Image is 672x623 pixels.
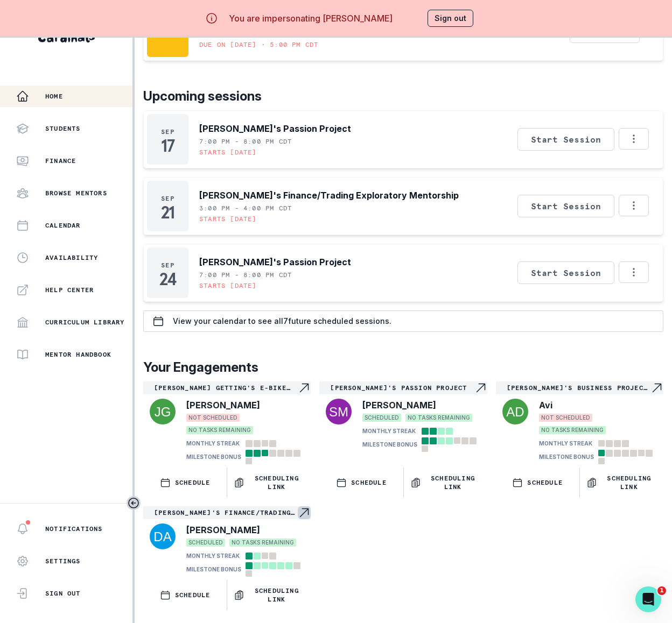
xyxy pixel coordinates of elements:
[326,399,352,424] img: svg
[45,253,98,262] p: Availability
[45,525,103,533] p: Notifications
[619,195,649,216] button: Options
[154,508,298,517] p: [PERSON_NAME]'s Finance/Trading Exploratory Mentorship
[199,40,318,49] p: Due on [DATE] • 5:00 PM CDT
[186,552,240,560] p: MONTHLY STREAK
[143,87,663,106] p: Upcoming sessions
[175,591,211,599] p: SCHEDULE
[199,204,292,213] p: 3:00 PM - 4:00 PM CDT
[474,381,487,394] svg: Navigate to engagement page
[159,274,176,285] p: 24
[127,496,141,510] button: Toggle sidebar
[539,440,592,448] p: MONTHLY STREAK
[635,586,661,612] iframe: Intercom live chat
[229,539,296,547] span: NO TASKS REMAINING
[150,523,176,549] img: svg
[173,317,391,325] p: View your calendar to see all 7 future scheduled sessions.
[199,271,292,279] p: 7:00 PM - 8:00 PM CDT
[362,399,436,412] p: [PERSON_NAME]
[150,399,176,424] img: svg
[143,580,227,610] button: SCHEDULE
[619,261,649,283] button: Options
[539,399,552,412] p: Avi
[362,427,416,435] p: MONTHLY STREAK
[161,207,174,218] p: 21
[45,557,81,565] p: Settings
[45,189,107,197] p: Browse Mentors
[227,580,311,610] button: Scheduling Link
[319,468,403,498] button: SCHEDULE
[161,261,174,270] p: Sep
[650,381,663,394] svg: Navigate to engagement page
[249,474,304,491] p: Scheduling Link
[45,589,81,598] p: Sign Out
[601,474,657,491] p: Scheduling Link
[517,195,614,217] button: Start Session
[229,12,393,25] p: You are impersonating [PERSON_NAME]
[351,478,387,487] p: SCHEDULE
[517,128,614,151] button: Start Session
[527,478,563,487] p: SCHEDULE
[199,122,351,135] p: [PERSON_NAME]'s Passion Project
[186,539,225,547] span: SCHEDULED
[199,148,257,157] p: Starts [DATE]
[362,414,401,422] span: SCHEDULED
[405,414,472,422] span: NO TASKS REMAINING
[428,10,473,27] button: Sign out
[143,381,311,463] a: [PERSON_NAME] Getting's E-Bike Business Passion ProjectNavigate to engagement page[PERSON_NAME]NO...
[539,426,606,434] span: NO TASKS REMAINING
[199,137,292,146] p: 7:00 PM - 8:00 PM CDT
[45,157,76,165] p: Finance
[186,523,260,536] p: [PERSON_NAME]
[507,384,650,392] p: [PERSON_NAME]'s Business Project Mentorship
[657,586,666,595] span: 1
[496,381,663,463] a: [PERSON_NAME]'s Business Project MentorshipNavigate to engagement pageAviNOT SCHEDULEDNO TASKS RE...
[186,565,241,574] p: MILESTONE BONUS
[45,92,63,101] p: Home
[404,468,487,498] button: Scheduling Link
[580,468,663,498] button: Scheduling Link
[425,474,481,491] p: Scheduling Link
[362,441,417,449] p: MILESTONE BONUS
[161,140,174,151] p: 17
[298,381,311,394] svg: Navigate to engagement page
[619,128,649,150] button: Options
[45,124,81,133] p: Students
[161,194,174,203] p: Sep
[45,221,81,230] p: Calendar
[175,478,211,487] p: SCHEDULE
[199,281,257,290] p: Starts [DATE]
[199,256,351,268] p: [PERSON_NAME]'s Passion Project
[539,453,594,461] p: MILESTONE BONUS
[154,384,298,392] p: [PERSON_NAME] Getting's E-Bike Business Passion Project
[45,286,94,294] p: Help Center
[143,506,311,576] a: [PERSON_NAME]'s Finance/Trading Exploratory MentorshipNavigate to engagement page[PERSON_NAME]SCH...
[330,384,474,392] p: [PERSON_NAME]'s Passion Project
[186,399,260,412] p: [PERSON_NAME]
[199,189,459,202] p: [PERSON_NAME]'s Finance/Trading Exploratory Mentorship
[502,399,528,424] img: svg
[186,440,240,448] p: MONTHLY STREAK
[45,350,111,359] p: Mentor Handbook
[186,426,253,434] span: NO TASKS REMAINING
[539,414,592,422] span: NOT SCHEDULED
[249,586,304,604] p: Scheduling Link
[143,468,227,498] button: SCHEDULE
[298,506,311,519] svg: Navigate to engagement page
[496,468,579,498] button: SCHEDULE
[186,453,241,461] p: MILESTONE BONUS
[227,468,311,498] button: Scheduling Link
[319,381,487,451] a: [PERSON_NAME]'s Passion ProjectNavigate to engagement page[PERSON_NAME]SCHEDULEDNO TASKS REMAININ...
[186,414,240,422] span: NOT SCHEDULED
[161,128,174,136] p: Sep
[199,215,257,223] p: Starts [DATE]
[143,358,663,377] p: Your Engagements
[517,261,614,284] button: Start Session
[45,318,125,327] p: Curriculum Library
